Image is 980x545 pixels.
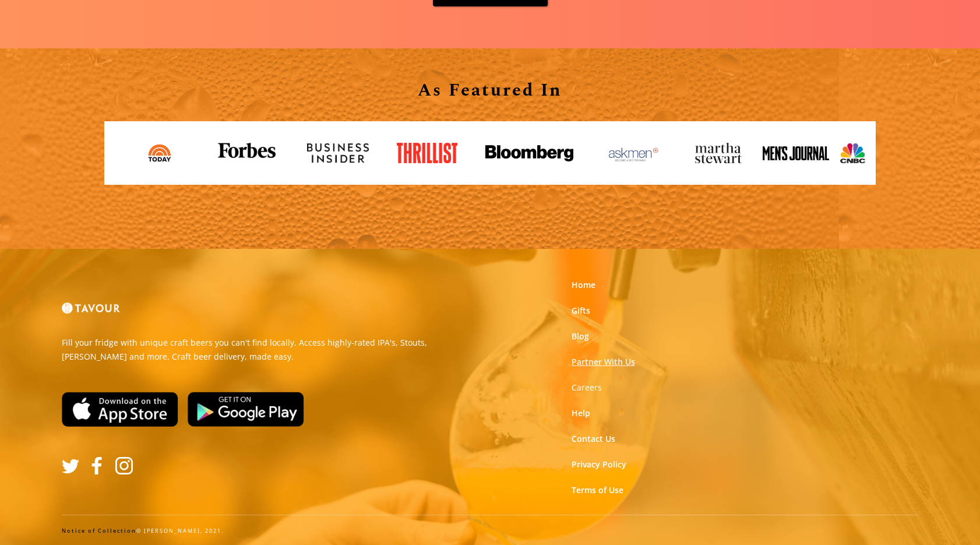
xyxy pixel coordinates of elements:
[572,433,615,445] a: Contact Us
[418,77,562,104] strong: As Featured In
[572,305,590,317] a: Gifts
[572,382,602,393] strong: Careers
[572,330,589,342] a: Blog
[572,459,626,470] a: Privacy Policy
[62,336,481,364] p: Fill your fridge with unique craft beers you can't find locally. Access highly-rated IPA's, Stout...
[572,356,635,368] a: Partner With Us
[572,484,623,496] a: Terms of Use
[572,279,595,291] a: Home
[572,407,590,419] a: Help
[572,382,602,393] a: Careers
[62,527,136,535] a: Notice of Collection
[62,527,918,535] div: © [PERSON_NAME], 2021.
